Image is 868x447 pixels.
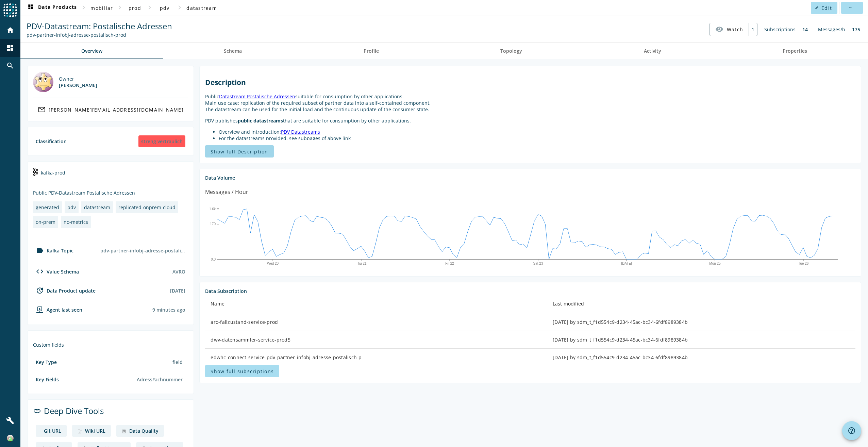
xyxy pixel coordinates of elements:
[364,49,379,53] span: Profile
[33,167,188,184] div: kafka-prod
[27,4,35,12] mat-icon: dashboard
[205,188,248,196] div: Messages / Hour
[848,427,856,435] mat-icon: help_outline
[799,23,811,36] div: 14
[547,331,855,349] td: [DATE] by sdm_t_f1d554c9-d234-45ac-bc34-6fdf8989384b
[547,313,855,331] td: [DATE] by sdm_t_f1d554c9-d234-45ac-bc34-6fdf8989384b
[6,26,14,34] mat-icon: home
[27,32,172,38] div: Kafka Topic: pdv-partner-infobj-adresse-postalisch-prod
[219,135,855,142] li: For the datastreams provided, see subpages of above link
[547,349,855,366] td: [DATE] by sdm_t_f1d554c9-d234-45ac-bc34-6fdf8989384b
[27,20,172,32] span: PDV-Datastream: Postalische Adressen
[205,294,547,313] th: Name
[36,425,67,437] a: deep dive imageGit URL
[205,93,855,113] p: Public suitable for consumption by other applications. Main use case: replication of the required...
[72,425,111,437] a: deep dive imageWiki URL
[500,49,522,53] span: Topology
[811,2,837,14] button: Edit
[547,294,855,313] th: Last modified
[783,49,807,53] span: Properties
[211,336,542,343] div: dwv-datensammler-service-prod5
[176,3,184,12] mat-icon: chevron_right
[821,5,832,11] span: Edit
[3,3,17,17] img: spoud-logo.svg
[27,4,77,12] span: Data Products
[6,62,14,70] mat-icon: search
[281,129,320,135] a: PDV Datastreams
[211,148,268,155] span: Show full Description
[267,262,279,265] text: Wed 20
[33,405,188,422] div: Deep Dive Tools
[209,207,216,211] text: 1.6k
[36,247,44,255] mat-icon: label
[90,5,113,11] span: mobiliar
[710,262,721,265] text: Mon 25
[849,23,864,36] div: 175
[24,2,80,14] button: Data Products
[715,25,723,33] mat-icon: visibility
[36,267,44,276] mat-icon: code
[170,356,185,368] div: field
[98,245,188,256] div: pdv-partner-infobj-adresse-postalisch-prod
[205,365,279,377] button: Show full subscriptions
[33,247,73,255] div: Kafka Topic
[211,319,542,326] div: aro-fallzustand-service-prod
[122,429,127,434] img: deep dive image
[36,204,59,211] div: generated
[44,428,61,434] div: Git URL
[33,72,53,92] img: Bernhard Krenger
[644,49,661,53] span: Activity
[238,117,283,124] strong: public datastreams
[205,145,273,158] button: Show full Description
[59,76,97,82] div: Owner
[33,342,188,348] div: Custom fields
[219,129,855,135] li: Overview and introduction:
[727,23,743,35] span: Watch
[205,78,855,87] h2: Description
[33,286,96,295] div: Data Product update
[446,262,454,265] text: Fri 22
[38,105,46,114] mat-icon: mail_outline
[88,2,116,14] button: mobiliar
[49,106,184,113] div: [PERSON_NAME][EMAIL_ADDRESS][DOMAIN_NAME]
[118,204,176,211] div: replicated-onprem-cloud
[205,175,855,181] div: Data Volume
[78,429,82,434] img: deep dive image
[798,262,809,265] text: Tue 26
[205,117,855,124] p: PDV publishes that are suitable for consumption by other applications.
[36,219,55,225] div: on-prem
[33,407,41,415] mat-icon: link
[33,305,82,314] div: agent-env-prod
[815,23,849,36] div: Messages/h
[85,428,105,434] div: Wiki URL
[36,359,57,365] div: Key Type
[7,435,14,442] img: ac4df5197ceb9d2244a924f63b2e4d83
[6,44,14,52] mat-icon: dashboard
[124,2,146,14] button: prod
[356,262,367,265] text: Thu 21
[129,5,141,11] span: prod
[64,219,88,225] div: no-metrics
[710,23,749,35] button: Watch
[33,168,38,176] img: kafka-prod
[749,23,757,36] div: 1
[134,374,185,385] div: AdressFachnummer
[172,268,185,275] div: AVRO
[84,204,110,211] div: datastream
[146,3,154,12] mat-icon: chevron_right
[33,103,188,116] a: [PERSON_NAME][EMAIL_ADDRESS][DOMAIN_NAME]
[116,3,124,12] mat-icon: chevron_right
[152,307,185,313] div: Agents typically reports every 15min to 1h
[33,267,79,276] div: Value Schema
[224,49,242,53] span: Schema
[67,204,76,211] div: pdv
[219,93,295,100] a: Datastream Postalische Adressen
[160,5,170,11] span: pdv
[621,262,632,265] text: [DATE]
[186,5,217,11] span: datastream
[33,189,188,196] div: Public PDV-Datastream Postalische Adressen
[81,49,102,53] span: Overview
[6,416,14,425] mat-icon: build
[80,3,88,12] mat-icon: chevron_right
[211,368,274,375] span: Show full subscriptions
